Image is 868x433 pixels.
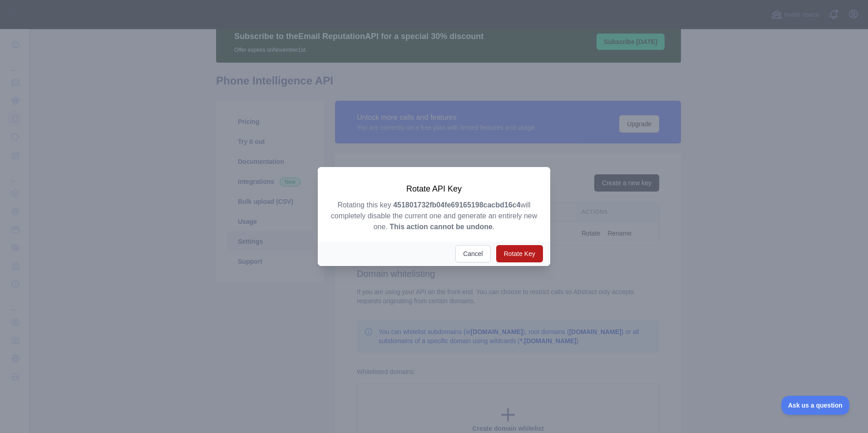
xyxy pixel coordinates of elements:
[496,245,543,262] button: Rotate Key
[390,223,493,231] strong: This action cannot be undone
[329,183,539,194] h3: Rotate API Key
[455,245,491,262] button: Cancel
[781,396,850,415] iframe: Toggle Customer Support
[329,200,539,232] p: Rotating this key will completely disable the current one and generate an entirely new one. .
[393,201,520,209] strong: 451801732fb04fe69165198cacbd16c4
